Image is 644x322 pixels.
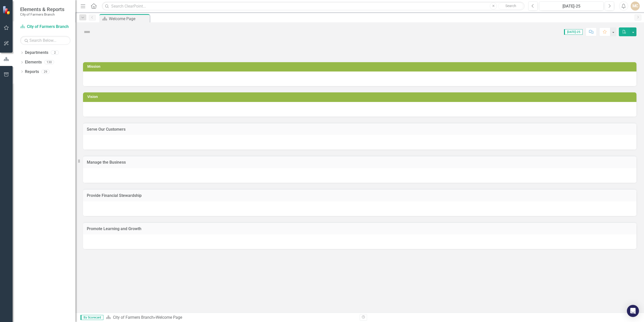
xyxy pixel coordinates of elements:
[87,95,634,99] h3: Vision
[87,227,633,231] h3: Promote Learning and Growth
[627,305,639,317] div: Open Intercom Messenger
[102,2,525,11] input: Search ClearPoint...
[87,65,634,68] h3: Mission
[42,69,50,74] div: 29
[156,315,182,320] div: Welcome Page
[44,60,54,64] div: 130
[498,3,523,10] button: Search
[25,59,42,65] a: Elements
[87,127,633,132] h3: Serve Our Customers
[20,24,70,30] a: City of Farmers Branch
[20,12,64,16] small: City of Farmers Branch
[80,315,103,320] span: By Scorecard
[20,36,70,45] input: Search Below...
[25,69,39,75] a: Reports
[3,6,11,14] img: ClearPoint Strategy
[51,51,59,55] div: 2
[20,6,64,12] span: Elements & Reports
[564,29,583,35] span: [DATE]-25
[505,4,516,8] span: Search
[87,160,633,165] h3: Manage the Business
[541,3,602,9] div: [DATE]-25
[87,193,633,198] h3: Provide Financial Stewardship
[631,2,640,11] button: MC
[113,315,154,320] a: City of Farmers Branch
[83,28,91,36] img: Not Defined
[109,16,148,22] div: Welcome Page
[25,50,48,56] a: Departments
[106,315,356,320] div: »
[539,2,603,11] button: [DATE]-25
